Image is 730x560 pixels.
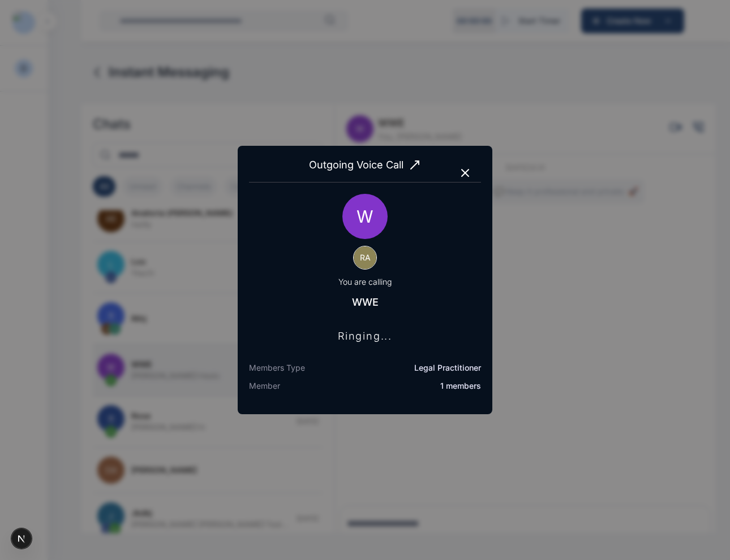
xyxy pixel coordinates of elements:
[249,380,280,392] span: Member
[249,157,481,173] span: Outgoing Voice Call
[342,194,388,239] span: W
[338,276,392,288] span: You are calling
[440,380,481,392] span: 1 members
[352,294,379,310] p: WWE
[249,322,481,351] span: Ringing...
[354,246,376,269] span: RA
[414,362,481,374] span: Legal Practitioner
[249,362,305,374] span: Members Type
